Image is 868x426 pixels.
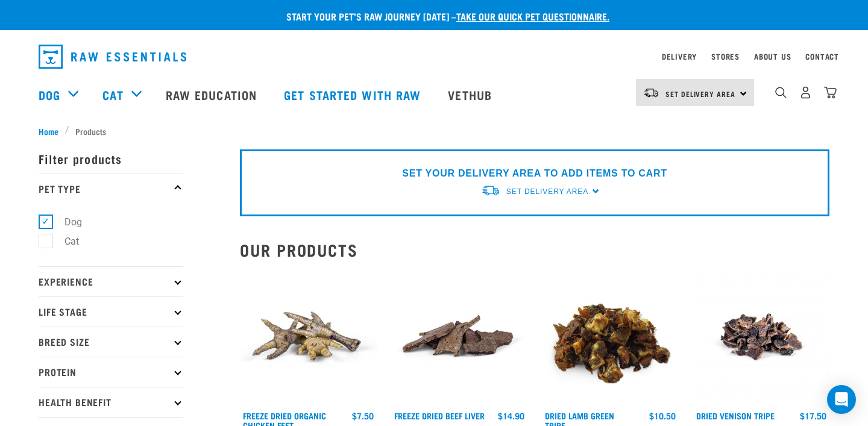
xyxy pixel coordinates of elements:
p: Filter products [39,143,183,174]
a: About Us [754,54,791,58]
nav: breadcrumbs [39,125,829,137]
p: Life Stage [39,296,183,327]
label: Cat [45,234,84,249]
div: $14.90 [498,411,524,421]
p: SET YOUR DELIVERY AREA TO ADD ITEMS TO CART [402,166,667,181]
img: van-moving.png [481,184,500,197]
a: Raw Education [154,70,272,119]
span: Home [39,125,58,137]
p: Health Benefit [39,387,183,417]
p: Protein [39,357,183,387]
a: take our quick pet questionnaire. [456,13,609,19]
img: Dried Vension Tripe 1691 [693,269,830,406]
img: home-icon-1@2x.png [775,87,787,98]
a: Dog [39,86,60,104]
img: Raw Essentials Logo [39,45,186,69]
a: Freeze Dried Beef Liver [394,413,485,418]
span: Set Delivery Area [665,92,735,96]
div: Open Intercom Messenger [827,385,856,414]
img: Stack Of Freeze Dried Beef Liver For Pets [391,269,528,406]
a: Home [39,125,65,137]
h2: Our Products [240,240,829,259]
img: van-moving.png [643,87,659,98]
a: Vethub [436,70,507,119]
img: Pile Of Dried Lamb Tripe For Pets [542,269,679,406]
label: Dog [45,215,87,230]
img: home-icon@2x.png [824,86,837,99]
img: Stack of Chicken Feet Treats For Pets [240,269,377,406]
p: Experience [39,266,183,296]
nav: dropdown navigation [29,40,839,74]
a: Delivery [662,54,697,58]
p: Breed Size [39,327,183,357]
a: Get started with Raw [272,70,436,119]
div: $7.50 [352,411,374,421]
div: $17.50 [800,411,826,421]
a: Stores [711,54,740,58]
div: $10.50 [649,411,676,421]
a: Contact [805,54,839,58]
a: Dried Venison Tripe [696,413,775,418]
img: user.png [799,86,812,99]
p: Pet Type [39,174,183,204]
a: Cat [102,86,123,104]
span: Set Delivery Area [506,187,588,196]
